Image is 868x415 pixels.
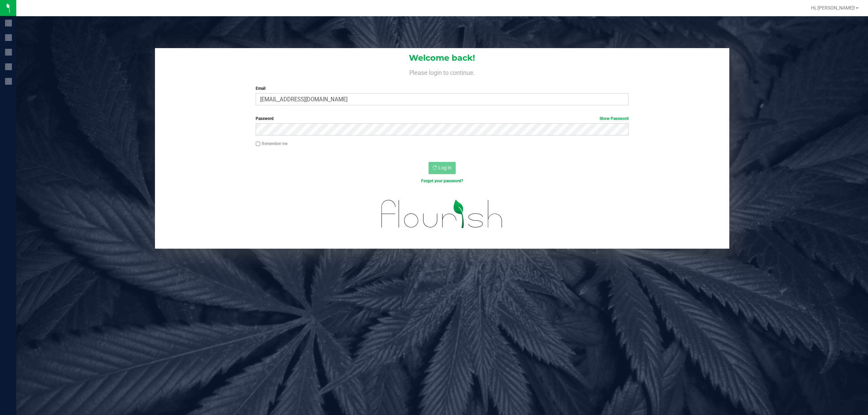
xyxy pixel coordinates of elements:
label: Remember me [256,141,288,147]
h1: Welcome back! [155,54,730,62]
input: Remember me [256,142,260,146]
a: Show Password [599,116,629,121]
span: Password [256,116,274,121]
label: Email [256,85,629,91]
span: Log In [438,165,452,170]
img: flourish_logo.svg [370,191,514,237]
h4: Please login to continue. [155,68,730,76]
button: Log In [429,162,456,174]
a: Forgot your password? [421,179,463,183]
span: Hi, [PERSON_NAME]! [811,5,855,11]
